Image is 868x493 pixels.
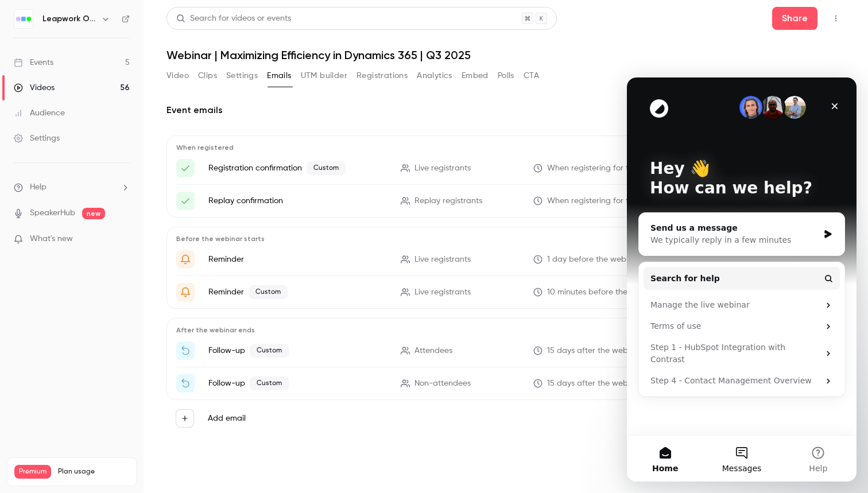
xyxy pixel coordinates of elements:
button: CTA [524,67,539,85]
p: After the webinar ends [176,325,835,335]
button: Registrations [356,67,408,85]
label: Add email [208,413,246,424]
span: 1 day before the webinar starts [547,254,664,266]
div: Events [14,57,53,68]
p: Before the webinar starts [176,234,835,243]
li: help-dropdown-opener [14,181,130,193]
span: 15 days after the webinar ends [547,378,662,390]
iframe: Intercom live chat [627,77,857,482]
span: Plan usage [58,467,129,476]
button: Share [772,7,817,30]
h6: Leapwork Online Event [42,13,96,25]
span: 10 minutes before the webinar starts [547,286,683,298]
span: What's new [30,233,73,245]
span: Live registrants [414,254,471,266]
span: Custom [307,161,346,175]
p: Reminder [208,285,387,299]
div: Settings [14,133,60,144]
p: Follow-up [208,344,387,358]
span: new [82,208,105,219]
p: Replay confirmation [208,195,387,207]
li: {{ event_name }} is going live in about 10mn [176,283,835,301]
img: Leapwork Online Event [14,10,33,28]
span: Live registrants [414,286,471,298]
button: Clips [198,67,217,85]
button: Top Bar Actions [827,9,845,28]
iframe: Noticeable Trigger [116,234,130,244]
span: Premium [14,465,51,479]
span: When registering for the replay [547,195,664,207]
span: Replay registrants [414,195,482,207]
li: Here's your access link to {{ event_name }}! [176,159,835,177]
span: Custom [250,376,289,390]
button: Polls [498,67,514,85]
p: Follow-up [208,376,387,390]
span: Live registrants [414,162,471,174]
div: Search for videos or events [176,13,291,25]
span: When registering for the webinar [547,162,671,174]
button: Embed [462,67,489,85]
button: Video [166,67,189,85]
button: Settings [226,67,258,85]
div: Audience [14,107,65,119]
h1: Webinar | Maximizing Efficiency in Dynamics 365 | Q3 2025 [166,48,845,62]
button: Emails [267,67,291,85]
p: Registration confirmation [208,161,387,175]
p: Reminder [208,254,387,265]
p: When registered [176,143,835,152]
span: Custom [250,344,289,358]
span: Help [30,181,46,193]
a: SpeakerHub [30,207,75,219]
span: 15 days after the webinar ends [547,345,662,357]
span: Non-attendees [414,378,471,390]
span: Attendees [414,345,452,357]
li: Here's your access link to {{ event_name }}! [176,192,835,210]
li: Watch the replay of {{ event_name }} [176,374,835,393]
h2: Event emails [166,103,845,117]
button: UTM builder [301,67,347,85]
button: Analytics [417,67,452,85]
div: Videos [14,82,55,94]
li: {{ event_name }} is about to go live [176,250,835,269]
span: Custom [249,285,288,299]
li: Thanks for attending {{ event_name }} [176,341,835,360]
